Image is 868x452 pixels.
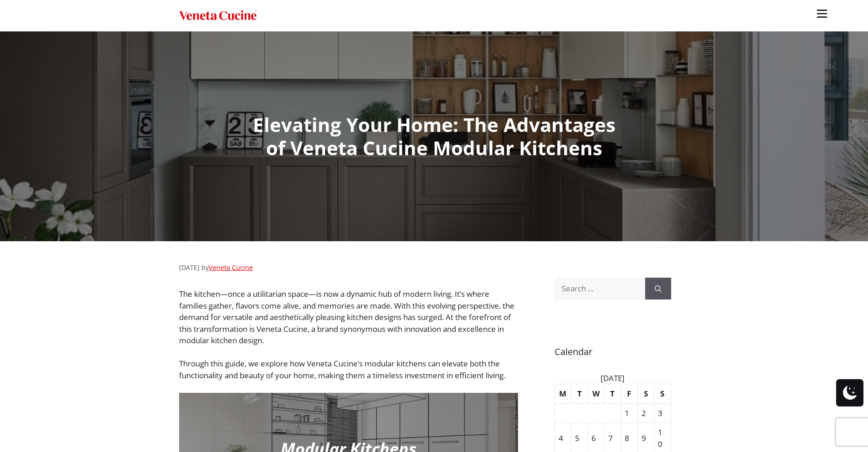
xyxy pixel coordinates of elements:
[179,263,200,272] time: [DATE]
[179,358,518,381] p: Through this guide, we explore how Veneta Cucine’s modular kitchens can elevate both the function...
[621,384,637,404] th: Friday
[571,384,588,404] th: Tuesday
[645,278,671,300] button: Search
[179,288,518,346] p: The kitchen—once a utilitarian space—is now a dynamic hub of modern living. It’s where families g...
[555,345,671,359] h2: Calendar
[815,7,829,20] img: burger-menu-svgrepo-com-30x30.jpg
[555,372,671,384] caption: [DATE]
[201,263,253,272] span: by
[654,384,671,404] th: Sunday
[209,263,253,272] a: Veneta Cucine
[605,384,621,404] th: Thursday
[588,384,604,404] th: Wednesday
[638,404,654,423] td: 2
[638,384,654,404] th: Saturday
[555,384,571,404] th: Monday
[654,404,671,423] td: 3
[621,404,637,423] td: 1
[179,9,257,22] img: Veneta Cucine USA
